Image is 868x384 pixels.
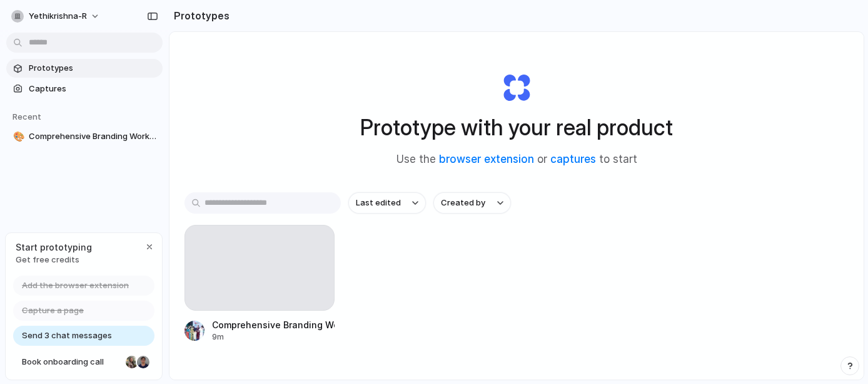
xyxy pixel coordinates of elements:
[6,6,106,26] button: yethikrishna-r
[212,331,335,343] div: 9m
[29,130,158,143] span: Comprehensive Branding Workflow
[212,318,335,331] div: Comprehensive Branding Workflow
[16,241,92,254] span: Start prototyping
[13,112,41,122] span: Recent
[13,130,22,144] div: 🎨
[11,130,24,143] button: 🎨
[13,352,154,372] a: Book onboarding call
[29,10,87,23] span: yethikrishna-r
[22,304,84,317] span: Capture a page
[22,356,121,368] span: Book onboarding call
[396,152,637,168] span: Use the or to start
[29,83,158,95] span: Captures
[356,197,401,209] span: Last edited
[22,330,112,342] span: Send 3 chat messages
[29,62,158,75] span: Prototypes
[441,197,485,209] span: Created by
[439,153,534,165] a: browser extension
[184,225,335,343] a: Comprehensive Branding Workflow9m
[6,80,163,98] a: Captures
[348,192,426,214] button: Last edited
[6,59,163,78] a: Prototypes
[550,153,596,165] a: captures
[16,254,92,266] span: Get free credits
[6,127,163,146] a: 🎨Comprehensive Branding Workflow
[169,8,230,23] h2: Prototypes
[22,279,129,292] span: Add the browser extension
[433,192,511,214] button: Created by
[124,355,139,370] div: Nicole Kubica
[360,111,673,144] h1: Prototype with your real product
[136,355,151,370] div: Christian Iacullo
